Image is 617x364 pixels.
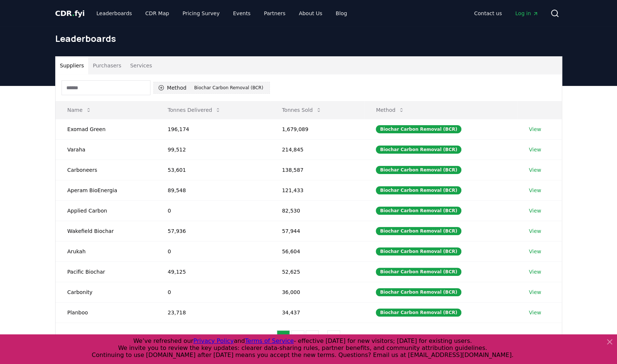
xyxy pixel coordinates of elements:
div: Biochar Carbon Removal (BCR) [376,146,461,154]
span: Log in [515,10,538,17]
nav: Main [468,7,544,20]
td: 0 [156,241,270,261]
button: Services [126,57,156,74]
nav: Main [90,7,353,20]
td: Applied Carbon [56,200,156,221]
a: CDR Map [139,7,175,20]
button: 2 [291,330,304,345]
td: 52,625 [270,261,364,282]
a: View [529,166,541,174]
a: Blog [330,7,353,20]
td: 1,679,089 [270,119,364,139]
td: 0 [156,200,270,221]
td: 121,433 [270,180,364,200]
td: Pacific Biochar [56,261,156,282]
span: CDR fyi [55,9,85,18]
a: View [529,187,541,194]
a: View [529,207,541,214]
td: Carbonity [56,282,156,302]
button: Name [62,103,97,117]
span: . [72,9,74,18]
td: Varaha [56,139,156,160]
td: 34,437 [270,302,364,323]
button: 9 [327,330,340,345]
td: 57,936 [156,221,270,241]
div: Biochar Carbon Removal (BCR) [376,268,461,276]
div: Biochar Carbon Removal (BCR) [376,207,461,215]
td: 53,601 [156,160,270,180]
a: Contact us [468,7,508,20]
a: Pricing Survey [176,7,225,20]
button: 1 [277,330,290,345]
td: 0 [156,282,270,302]
div: Biochar Carbon Removal (BCR) [376,166,461,174]
a: View [529,309,541,316]
a: CDR.fyi [55,8,85,19]
td: 57,944 [270,221,364,241]
div: Biochar Carbon Removal (BCR) [376,288,461,296]
button: 3 [306,330,319,345]
li: ... [320,333,326,342]
a: Log in [509,7,544,20]
div: Biochar Carbon Removal (BCR) [376,227,461,235]
button: Tonnes Sold [276,103,328,117]
h1: Leaderboards [55,33,562,44]
div: Biochar Carbon Removal (BCR) [376,125,461,133]
td: Planboo [56,302,156,323]
td: 196,174 [156,119,270,139]
td: 99,512 [156,139,270,160]
a: View [529,146,541,153]
td: 36,000 [270,282,364,302]
td: 214,845 [270,139,364,160]
button: next page [342,330,354,345]
a: View [529,288,541,296]
a: About Us [293,7,328,20]
button: Suppliers [56,57,89,74]
td: 23,718 [156,302,270,323]
td: Exomad Green [56,119,156,139]
div: Biochar Carbon Removal (BCR) [376,308,461,317]
a: View [529,227,541,235]
td: Aperam BioEnergia [56,180,156,200]
a: Leaderboards [90,7,138,20]
td: Wakefield Biochar [56,221,156,241]
div: Biochar Carbon Removal (BCR) [376,247,461,256]
td: Carboneers [56,160,156,180]
td: 49,125 [156,261,270,282]
div: Biochar Carbon Removal (BCR) [376,186,461,194]
a: Events [227,7,256,20]
td: 56,604 [270,241,364,261]
td: 89,548 [156,180,270,200]
button: Purchasers [88,57,126,74]
td: 82,530 [270,200,364,221]
td: Arukah [56,241,156,261]
button: Method [370,103,410,117]
td: 138,587 [270,160,364,180]
a: View [529,268,541,275]
a: Partners [258,7,291,20]
button: MethodBiochar Carbon Removal (BCR) [153,82,270,94]
div: Biochar Carbon Removal (BCR) [192,84,265,92]
a: View [529,126,541,133]
button: Tonnes Delivered [162,103,227,117]
a: View [529,248,541,255]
